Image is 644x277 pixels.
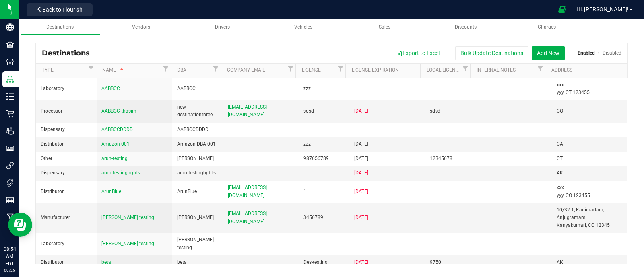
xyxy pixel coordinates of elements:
a: Type [42,67,86,74]
div: zzz [303,140,345,148]
span: Kanyakumari, CO 12345 [557,222,610,228]
div: Distributor [41,259,92,266]
div: Distributor [41,140,92,148]
span: [DATE] [354,141,368,147]
span: 10/32-1, Kanimadam, Anjugramam [557,207,604,220]
button: Back to Flourish [27,3,93,16]
inline-svg: Distribution [6,75,14,83]
span: [PERSON_NAME]-testing [101,241,154,246]
div: Dispensary [41,169,92,177]
span: Hi, [PERSON_NAME]! [576,6,629,12]
a: Filter [336,64,345,74]
inline-svg: Manufacturing [6,213,14,222]
button: Export to Excel [391,46,445,60]
inline-svg: Users [6,127,14,135]
span: AABBCC [101,86,120,91]
span: [DATE] [354,170,368,176]
a: Filter [86,64,96,74]
span: Vehicles [294,24,312,30]
span: AABBCC thasim [101,108,136,114]
div: [PERSON_NAME] [177,214,218,222]
inline-svg: Company [6,23,14,31]
div: 987656789 [303,155,345,162]
span: AK [557,170,563,176]
span: CT [557,156,563,161]
span: Charges [538,24,556,30]
span: Destinations [42,49,96,57]
div: 12345678 [430,155,471,162]
span: [DATE] [354,215,368,220]
inline-svg: Facilities [6,41,14,49]
span: Destinations [46,24,74,30]
iframe: Resource center [8,213,32,237]
a: Local License [427,67,460,74]
span: Vendors [132,24,150,30]
span: Amazon-001 [101,141,130,147]
div: AABBCCDDDD [177,126,218,133]
div: [PERSON_NAME] [177,155,218,162]
div: AABBCC [177,85,218,92]
inline-svg: Integrations [6,162,14,170]
a: Filter [460,64,470,74]
span: [PERSON_NAME] testing [101,215,154,220]
div: Des-testing [303,259,345,266]
a: Filter [535,64,545,74]
div: 9750 [430,259,471,266]
a: License [302,67,336,74]
div: Laboratory [41,85,92,92]
p: 08:54 AM EDT [4,246,16,267]
span: AK [557,259,563,265]
span: xxx [557,185,564,190]
span: [DATE] [354,259,368,265]
span: yyy, CT 123455 [557,90,590,95]
a: Address [551,67,617,74]
p: 09/25 [4,267,16,273]
span: CO [557,108,563,114]
a: License Expiration [352,67,417,74]
a: Name [102,67,161,74]
span: Discounts [455,24,477,30]
div: ArunBlue [177,188,218,195]
span: [DATE] [354,189,368,194]
inline-svg: Configuration [6,58,14,66]
span: arun-testing [101,156,128,161]
a: Filter [286,64,295,74]
div: 1 [303,188,345,195]
a: Enabled [578,50,595,56]
div: [PERSON_NAME]-testing [177,236,218,251]
span: arun-testinghgfds [101,170,140,176]
span: [DATE] [354,108,368,114]
inline-svg: Inventory [6,92,14,101]
div: arun-testinghgfds [177,169,218,177]
div: beta [177,259,218,266]
span: [EMAIL_ADDRESS][DOMAIN_NAME] [228,211,267,224]
inline-svg: Retail [6,110,14,118]
inline-svg: User Roles [6,144,14,152]
a: Internal Notes [477,67,535,74]
span: ArunBlue [101,189,121,194]
span: Open Ecommerce Menu [553,2,571,17]
span: [DATE] [354,156,368,161]
span: beta [101,259,111,265]
a: Disabled [603,50,621,56]
div: new destinationthree [177,103,218,119]
a: Filter [161,64,171,74]
div: sdsd [430,107,471,115]
div: sdsd [303,107,345,115]
div: Other [41,155,92,162]
div: Manufacturer [41,214,92,222]
span: [EMAIL_ADDRESS][DOMAIN_NAME] [228,185,267,198]
span: yyy, CO 123455 [557,193,590,198]
div: Laboratory [41,240,92,248]
button: Add New [532,46,565,60]
a: Filter [211,64,221,74]
div: Amazon-DBA-001 [177,140,218,148]
span: CA [557,141,563,147]
button: Bulk Update Destinations [455,46,528,60]
div: Dispensary [41,126,92,133]
div: 3456789 [303,214,345,222]
span: xxx [557,82,564,88]
span: Sales [379,24,390,30]
div: zzz [303,85,345,92]
a: Company Email [227,67,286,74]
